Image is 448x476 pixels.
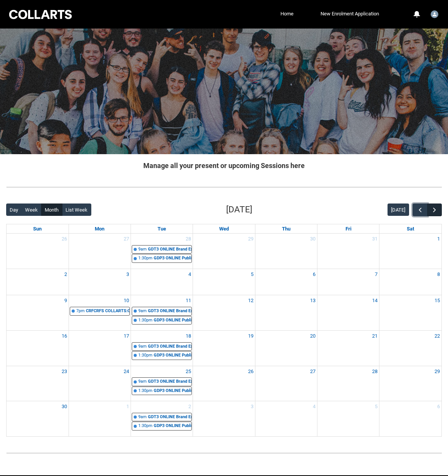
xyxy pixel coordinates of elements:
[379,269,441,295] td: Go to November 8, 2025
[436,401,441,412] a: Go to December 6, 2025
[60,331,69,341] a: Go to November 16, 2025
[86,308,129,315] div: CRFCRFS COLLARTS:ONLINE Creative Foundations | Online | [PERSON_NAME]
[249,401,255,412] a: Go to December 3, 2025
[154,423,191,429] div: GDP3 ONLINE Publication Design STAGE 3 | Online | [PERSON_NAME]
[193,331,255,366] td: Go to November 19, 2025
[193,269,255,295] td: Go to November 5, 2025
[138,343,147,350] div: 9am
[187,401,193,412] a: Go to December 2, 2025
[255,234,317,269] td: Go to October 30, 2025
[379,234,441,269] td: Go to November 1, 2025
[69,366,131,401] td: Go to November 24, 2025
[156,224,168,234] a: Tuesday
[6,183,442,191] img: REDU_GREY_LINE
[255,295,317,331] td: Go to November 13, 2025
[138,352,153,359] div: 1:30pm
[154,352,191,359] div: GDP3 ONLINE Publication Design STAGE 3 | Online | [PERSON_NAME]
[311,401,317,412] a: Go to December 4, 2025
[371,331,379,341] a: Go to November 21, 2025
[60,401,69,412] a: Go to November 30, 2025
[379,401,441,436] td: Go to December 6, 2025
[436,234,441,244] a: Go to November 1, 2025
[154,388,191,394] div: GDP3 ONLINE Publication Design STAGE 3 | Online | [PERSON_NAME]
[226,203,252,216] h2: [DATE]
[7,366,69,401] td: Go to November 23, 2025
[69,295,131,331] td: Go to November 10, 2025
[138,317,153,324] div: 1:30pm
[317,366,379,401] td: Go to November 28, 2025
[413,204,427,216] button: Previous Month
[148,308,191,315] div: GDT3 ONLINE Brand Experience STAGE 3 | Online | [PERSON_NAME]
[193,295,255,331] td: Go to November 12, 2025
[131,401,193,436] td: Go to December 2, 2025
[317,331,379,366] td: Go to November 21, 2025
[138,378,147,385] div: 9am
[379,331,441,366] td: Go to November 22, 2025
[93,224,106,234] a: Monday
[311,269,317,280] a: Go to November 6, 2025
[193,401,255,436] td: Go to December 3, 2025
[193,234,255,269] td: Go to October 29, 2025
[247,331,255,341] a: Go to November 19, 2025
[379,366,441,401] td: Go to November 29, 2025
[131,331,193,366] td: Go to November 18, 2025
[148,246,191,253] div: GDT3 ONLINE Brand Experience STAGE 3 | Online | [PERSON_NAME]
[63,269,69,280] a: Go to November 2, 2025
[122,366,131,377] a: Go to November 24, 2025
[247,366,255,377] a: Go to November 26, 2025
[122,234,131,244] a: Go to October 27, 2025
[41,204,62,216] button: Month
[344,224,353,234] a: Friday
[317,234,379,269] td: Go to October 31, 2025
[63,295,69,306] a: Go to November 9, 2025
[6,204,22,216] button: Day
[371,295,379,306] a: Go to November 14, 2025
[69,269,131,295] td: Go to November 3, 2025
[309,295,317,306] a: Go to November 13, 2025
[32,224,43,234] a: Sunday
[184,234,193,244] a: Go to October 28, 2025
[317,269,379,295] td: Go to November 7, 2025
[138,388,153,394] div: 1:30pm
[7,269,69,295] td: Go to November 2, 2025
[184,331,193,341] a: Go to November 18, 2025
[62,204,91,216] button: List Week
[371,234,379,244] a: Go to October 31, 2025
[247,295,255,306] a: Go to November 12, 2025
[317,295,379,331] td: Go to November 14, 2025
[309,366,317,377] a: Go to November 27, 2025
[184,295,193,306] a: Go to November 11, 2025
[373,269,379,280] a: Go to November 7, 2025
[7,401,69,436] td: Go to November 30, 2025
[69,331,131,366] td: Go to November 17, 2025
[193,366,255,401] td: Go to November 26, 2025
[122,331,131,341] a: Go to November 17, 2025
[6,160,442,171] h2: Manage all your present or upcoming Sessions here
[433,331,441,341] a: Go to November 22, 2025
[6,449,442,457] img: REDU_GREY_LINE
[436,269,441,280] a: Go to November 8, 2025
[249,269,255,280] a: Go to November 5, 2025
[69,401,131,436] td: Go to December 1, 2025
[60,366,69,377] a: Go to November 23, 2025
[154,255,191,262] div: GDP3 ONLINE Publication Design STAGE 3 | Online | [PERSON_NAME]
[255,366,317,401] td: Go to November 27, 2025
[371,366,379,377] a: Go to November 28, 2025
[309,234,317,244] a: Go to October 30, 2025
[138,246,147,253] div: 9am
[138,308,147,315] div: 9am
[138,423,153,429] div: 1:30pm
[255,269,317,295] td: Go to November 6, 2025
[255,331,317,366] td: Go to November 20, 2025
[131,269,193,295] td: Go to November 4, 2025
[218,224,230,234] a: Wednesday
[187,269,193,280] a: Go to November 4, 2025
[373,401,379,412] a: Go to December 5, 2025
[125,269,131,280] a: Go to November 3, 2025
[317,401,379,436] td: Go to December 5, 2025
[379,295,441,331] td: Go to November 15, 2025
[131,295,193,331] td: Go to November 11, 2025
[319,8,381,20] a: New Enrolment Application
[22,204,42,216] button: Week
[138,255,153,262] div: 1:30pm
